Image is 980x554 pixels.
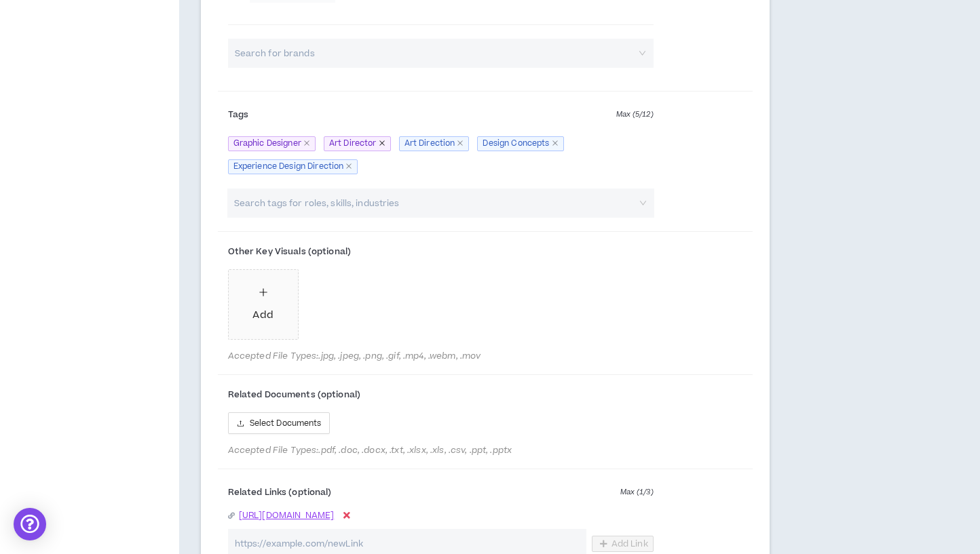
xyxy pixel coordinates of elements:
span: Graphic Designer [228,136,316,151]
span: Max ( 1 / 3 ) [620,486,654,498]
span: Experience Design Direction [228,159,358,174]
span: close [345,163,352,170]
span: Other Key Visuals (optional) [228,245,351,258]
span: Max ( 5 / 12 ) [616,108,654,121]
span: close [552,140,559,146]
span: Art Direction [399,136,470,151]
button: Add Link [592,536,654,552]
span: Accepted File Types: .jpg, .jpeg, .png, .gif, .mp4, .webm, .mov [228,351,654,361]
span: close [303,140,310,146]
span: Related Documents (optional) [228,389,360,401]
div: Add [252,308,273,323]
button: uploadSelect Documents [228,412,331,434]
span: close [457,140,464,146]
span: close [379,140,385,146]
span: Tags [228,108,248,121]
span: upload [237,419,244,427]
span: plusAdd [229,270,298,339]
span: Related Links (optional) [228,486,332,498]
span: Select Documents [250,417,322,430]
a: [URL][DOMAIN_NAME] [239,510,335,521]
span: plus [259,288,268,297]
span: Design Concepts [477,136,563,151]
span: Accepted File Types: .pdf, .doc, .docx, .txt, .xlsx, .xls, .csv, .ppt, .pptx [228,445,654,456]
div: Open Intercom Messenger [14,508,46,540]
span: Art Director [324,136,391,151]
